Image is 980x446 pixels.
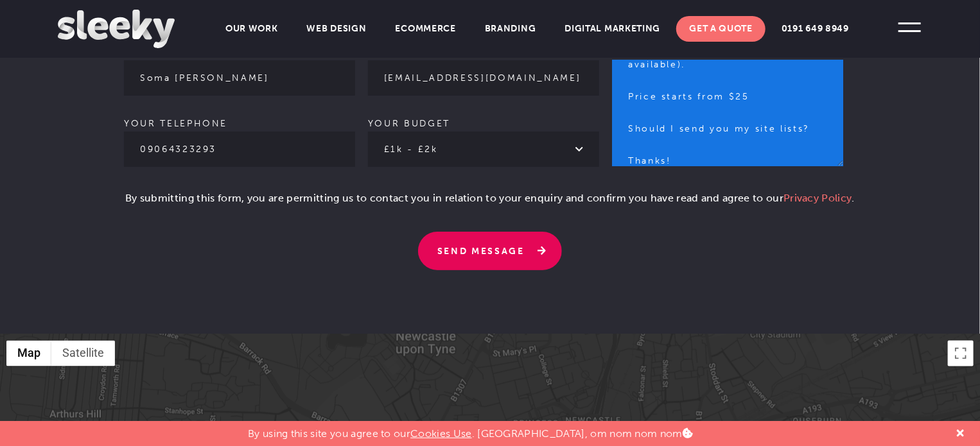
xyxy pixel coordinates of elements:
[213,16,291,42] a: Our Work
[783,192,852,204] a: Privacy Policy
[294,16,380,42] a: Web Design
[368,132,599,167] select: Your budget
[418,232,562,270] input: Send Message
[552,16,674,42] a: Digital Marketing
[58,10,175,48] img: Sleeky Web Design Newcastle
[612,60,843,166] textarea: Your message
[248,421,693,440] p: By using this site you agree to our . [GEOGRAPHIC_DATA], om nom nom nom
[769,16,862,42] a: 0191 649 8949
[612,47,843,188] label: Your message
[368,118,599,155] label: Your budget
[124,60,355,96] input: Your name
[472,16,549,42] a: Branding
[124,191,856,216] p: By submitting this form, you are permitting us to contact you in relation to your enquiry and con...
[124,132,355,167] input: Your telephone
[383,16,469,42] a: Ecommerce
[410,427,472,440] a: Cookies Use
[124,118,355,155] label: Your telephone
[948,341,974,366] button: Toggle fullscreen view
[368,47,599,83] label: Your email
[676,16,766,42] a: Get A Quote
[124,47,355,83] label: Your name
[368,60,599,96] input: Your email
